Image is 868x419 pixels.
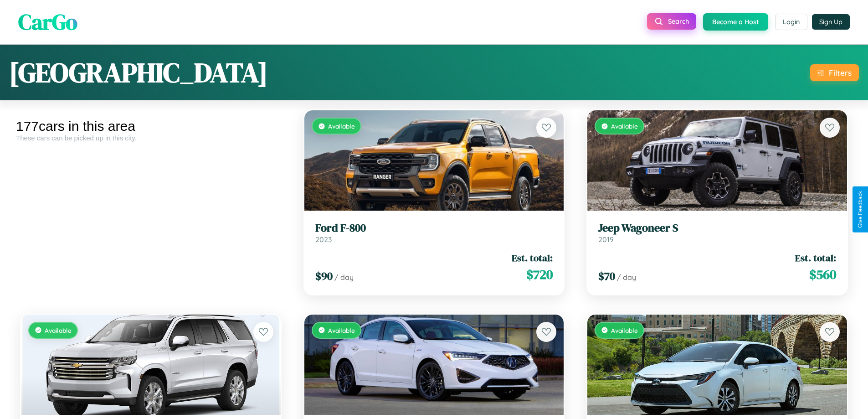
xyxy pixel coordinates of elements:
[526,265,553,284] span: $ 720
[315,222,553,244] a: Ford F-8002023
[598,235,614,244] span: 2019
[328,326,355,334] span: Available
[16,119,286,134] div: 177 cars in this area
[315,222,553,235] h3: Ford F-800
[315,235,332,244] span: 2023
[598,222,836,235] h3: Jeep Wagoneer S
[611,326,638,334] span: Available
[598,269,615,284] span: $ 70
[315,269,333,284] span: $ 90
[611,122,638,130] span: Available
[16,134,286,142] div: These cars can be picked up in this city.
[334,273,354,282] span: / day
[9,54,268,91] h1: [GEOGRAPHIC_DATA]
[668,17,689,26] span: Search
[809,265,836,284] span: $ 560
[795,251,836,264] span: Est. total:
[617,273,636,282] span: / day
[512,251,553,264] span: Est. total:
[857,191,863,228] div: Give Feedback
[647,13,696,30] button: Search
[18,7,77,37] span: CarGo
[775,14,807,30] button: Login
[829,68,852,78] div: Filters
[45,326,72,334] span: Available
[812,14,850,30] button: Sign Up
[598,222,836,244] a: Jeep Wagoneer S2019
[328,122,355,130] span: Available
[703,13,768,31] button: Become a Host
[810,64,859,81] button: Filters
